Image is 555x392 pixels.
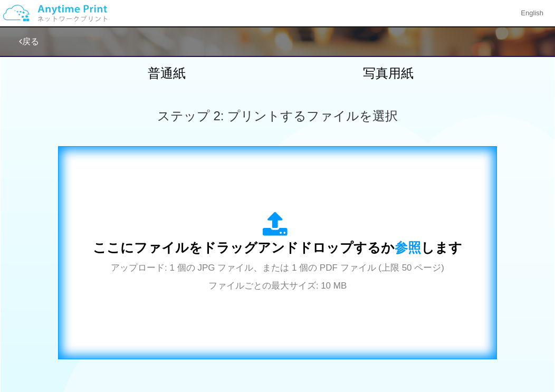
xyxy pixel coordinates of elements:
[296,66,481,80] h2: 写真用紙
[395,240,421,255] span: 参照
[111,263,444,291] span: アップロード: 1 個の JPG ファイル、または 1 個の PDF ファイル (上限 50 ページ) ファイルごとの最大サイズ: 10 MB
[19,37,39,46] a: 戻る
[93,240,462,255] span: ここにファイルをドラッグアンドドロップするか します
[157,109,398,123] span: ステップ 2: プリントするファイルを選択
[74,66,259,80] h2: 普通紙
